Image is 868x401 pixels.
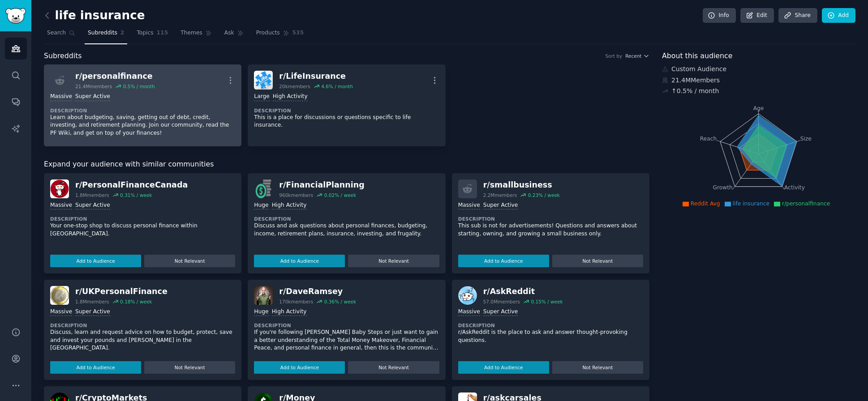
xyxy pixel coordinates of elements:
a: Themes [177,26,215,44]
button: Add to Audience [254,255,345,267]
a: Info [703,8,736,23]
p: Learn about budgeting, saving, getting out of debt, credit, investing, and retirement planning. J... [50,114,235,137]
span: Topics [137,29,153,37]
tspan: Growth [713,184,733,191]
button: Not Relevant [552,255,643,267]
div: r/ LifeInsurance [279,71,353,82]
div: High Activity [273,93,308,101]
div: 2.2M members [483,192,517,198]
div: 21.4M Members [662,76,855,85]
div: 0.5 % / month [123,83,155,90]
tspan: Age [753,105,764,111]
span: 535 [292,29,304,37]
button: Add to Audience [50,255,141,267]
div: Super Active [75,93,110,101]
img: FinancialPlanning [254,179,273,198]
div: 0.31 % / week [120,192,152,198]
button: Recent [625,53,649,59]
div: r/ smallbusiness [483,179,560,191]
div: Super Active [75,308,110,316]
div: Sort by [605,53,622,59]
div: 170k members [279,299,313,305]
a: Search [44,26,78,44]
div: 57.0M members [483,299,520,305]
a: Edit [740,8,774,23]
span: Search [47,29,66,37]
img: AskReddit [458,286,477,305]
button: Add to Audience [458,361,549,374]
div: 0.02 % / week [324,192,356,198]
div: ↑ 0.5 % / month [671,86,719,96]
div: r/ FinancialPlanning [279,179,364,191]
dt: Description [50,322,235,328]
div: 1.8M members [75,299,109,305]
p: Discuss and ask questions about personal finances, budgeting, income, retirement plans, insurance... [254,222,439,238]
div: 4.6 % / month [321,83,353,90]
dt: Description [458,322,643,328]
button: Add to Audience [458,255,549,267]
img: UKPersonalFinance [50,286,69,305]
button: Add to Audience [254,361,345,374]
dt: Description [254,216,439,222]
dt: Description [254,107,439,114]
tspan: Activity [784,184,805,191]
div: High Activity [272,201,307,210]
div: Massive [50,308,72,316]
div: Super Active [75,201,110,210]
div: Super Active [483,308,518,316]
span: 115 [157,29,168,37]
span: r/personalfinance [782,200,830,207]
p: If you're following [PERSON_NAME] Baby Steps or just want to gain a better understanding of the T... [254,328,439,352]
div: High Activity [272,308,307,316]
img: LifeInsurance [254,71,273,90]
p: This sub is not for advertisements! Questions and answers about starting, owning, and growing a s... [458,222,643,238]
div: 0.36 % / week [324,299,356,305]
h2: life insurance [44,9,145,23]
div: r/ AskReddit [483,286,563,297]
a: Topics115 [133,26,171,44]
div: Custom Audience [662,64,855,74]
a: r/personalfinance21.4Mmembers0.5% / monthMassiveSuper ActiveDescriptionLearn about budgeting, sav... [44,64,241,146]
img: GummySearch logo [5,8,26,24]
span: Products [256,29,280,37]
div: 960k members [279,192,313,198]
div: Massive [458,308,480,316]
div: 20k members [279,83,310,90]
button: Not Relevant [348,255,439,267]
div: 21.4M members [75,83,112,90]
a: Share [778,8,817,23]
dt: Description [254,322,439,328]
p: Your one-stop shop to discuss personal finance within [GEOGRAPHIC_DATA]. [50,222,235,238]
p: This is a place for discussions or questions specific to life insurance. [254,114,439,129]
div: Massive [50,201,72,210]
div: r/ UKPersonalFinance [75,286,168,297]
div: r/ PersonalFinanceCanada [75,179,188,191]
span: Expand your audience with similar communities [44,159,214,170]
a: Products535 [253,26,307,44]
span: 2 [120,29,125,37]
tspan: Reach [700,135,717,141]
dt: Description [458,216,643,222]
div: r/ personalfinance [75,71,155,82]
span: life insurance [733,200,769,207]
button: Not Relevant [552,361,643,374]
div: 0.15 % / week [531,299,563,305]
div: Massive [50,93,72,101]
a: LifeInsurancer/LifeInsurance20kmembers4.6% / monthLargeHigh ActivityDescriptionThis is a place fo... [248,64,445,146]
a: Ask [221,26,247,44]
a: Add [822,8,855,23]
span: Themes [180,29,202,37]
button: Not Relevant [144,255,235,267]
p: Discuss, learn and request advice on how to budget, protect, save and invest your pounds and [PER... [50,328,235,352]
button: Not Relevant [348,361,439,374]
div: Huge [254,308,268,316]
span: Reddit Avg [691,200,720,207]
img: DaveRamsey [254,286,273,305]
div: Huge [254,201,268,210]
div: 1.8M members [75,192,109,198]
a: Subreddits2 [85,26,127,44]
button: Add to Audience [50,361,141,374]
div: Large [254,93,269,101]
div: 0.23 % / week [528,192,560,198]
div: 0.18 % / week [120,299,152,305]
